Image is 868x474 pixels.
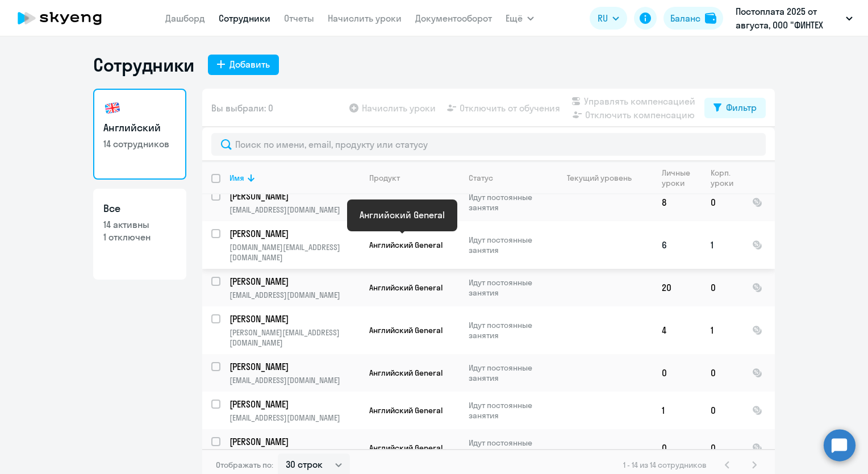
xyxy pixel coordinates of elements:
[711,168,735,188] div: Корп. уроки
[93,189,186,280] a: Все14 активны1 отключен
[469,438,546,458] p: Идут постоянные занятия
[229,435,360,448] a: [PERSON_NAME]
[284,13,314,24] a: Отчеты
[369,173,400,183] div: Продукт
[663,7,723,30] button: Балансbalance
[415,13,492,24] a: Документооборот
[369,368,443,378] span: Английский General
[653,184,702,221] td: 8
[623,460,707,470] span: 1 - 14 из 14 сотрудников
[469,320,546,340] p: Идут постоянные занятия
[229,190,358,202] p: [PERSON_NAME]
[328,13,402,24] a: Начислить уроки
[653,429,702,467] td: 0
[369,197,443,207] span: Английский General
[702,429,743,467] td: 0
[229,290,360,300] p: [EMAIL_ADDRESS][DOMAIN_NAME]
[469,277,546,298] p: Идут постоянные занятия
[726,101,757,114] div: Фильтр
[229,398,358,410] p: [PERSON_NAME]
[662,168,701,188] div: Личные уроки
[229,205,360,215] p: [EMAIL_ADDRESS][DOMAIN_NAME]
[216,460,273,470] span: Отображать по:
[229,242,360,263] p: [DOMAIN_NAME][EMAIL_ADDRESS][DOMAIN_NAME]
[662,168,694,188] div: Личные уроки
[165,13,205,24] a: Дашборд
[567,173,632,183] div: Текущий уровень
[229,435,358,448] p: [PERSON_NAME]
[229,57,270,71] div: Добавить
[229,173,360,183] div: Имя
[736,5,841,32] p: Постоплата 2025 от августа, ООО "ФИНТЕХ СЕРВИС"
[229,327,360,348] p: [PERSON_NAME][EMAIL_ADDRESS][DOMAIN_NAME]
[469,173,493,183] div: Статус
[711,168,742,188] div: Корп. уроки
[229,275,358,288] p: [PERSON_NAME]
[598,11,608,25] span: RU
[229,313,360,325] a: [PERSON_NAME]
[229,227,360,240] a: [PERSON_NAME]
[229,227,358,240] p: [PERSON_NAME]
[730,5,858,32] button: Постоплата 2025 от августа, ООО "ФИНТЕХ СЕРВИС"
[229,360,358,373] p: [PERSON_NAME]
[506,11,523,25] span: Ещё
[506,7,534,30] button: Ещё
[229,313,358,325] p: [PERSON_NAME]
[103,120,176,135] h3: Английский
[702,306,743,354] td: 1
[702,184,743,221] td: 0
[229,190,360,202] a: [PERSON_NAME]
[653,306,702,354] td: 4
[103,231,176,243] p: 1 отключен
[702,392,743,429] td: 0
[103,99,122,117] img: english
[360,208,445,222] div: Английский General
[93,53,194,76] h1: Сотрудники
[229,375,360,385] p: [EMAIL_ADDRESS][DOMAIN_NAME]
[103,201,176,216] h3: Все
[702,354,743,392] td: 0
[369,240,443,250] span: Английский General
[653,392,702,429] td: 1
[653,354,702,392] td: 0
[469,400,546,421] p: Идут постоянные занятия
[670,11,700,25] div: Баланс
[219,13,270,24] a: Сотрудники
[702,221,743,269] td: 1
[702,269,743,306] td: 0
[93,89,186,180] a: Английский14 сотрудников
[369,325,443,335] span: Английский General
[469,363,546,383] p: Идут постоянные занятия
[469,173,546,183] div: Статус
[369,405,443,415] span: Английский General
[229,413,360,423] p: [EMAIL_ADDRESS][DOMAIN_NAME]
[211,101,273,115] span: Вы выбрали: 0
[653,269,702,306] td: 20
[208,55,279,75] button: Добавить
[704,98,766,118] button: Фильтр
[229,360,360,373] a: [PERSON_NAME]
[369,282,443,293] span: Английский General
[229,398,360,410] a: [PERSON_NAME]
[211,133,766,156] input: Поиск по имени, email, продукту или статусу
[229,173,244,183] div: Имя
[590,7,627,30] button: RU
[103,218,176,231] p: 14 активны
[469,192,546,213] p: Идут постоянные занятия
[556,173,652,183] div: Текущий уровень
[229,275,360,288] a: [PERSON_NAME]
[705,13,716,24] img: balance
[369,443,443,453] span: Английский General
[369,173,459,183] div: Продукт
[103,138,176,150] p: 14 сотрудников
[653,221,702,269] td: 6
[469,235,546,255] p: Идут постоянные занятия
